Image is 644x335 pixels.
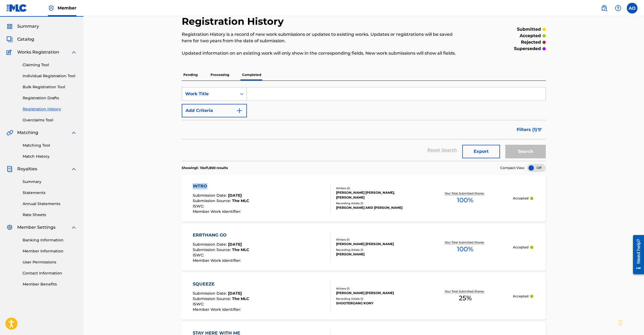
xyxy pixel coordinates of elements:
[182,165,228,170] p: Showing 1 - 10 of 1,800 results
[336,201,417,205] div: Recording Artists ( 1 )
[445,289,485,293] p: Your Total Submitted Shares:
[23,201,77,207] a: Annual Statements
[513,196,528,201] p: Accepted
[6,36,13,43] img: Catalog
[185,91,234,97] div: Work Title
[6,36,34,43] a: CatalogCatalog
[182,87,546,161] form: Search Form
[336,252,417,257] div: [PERSON_NAME]
[232,198,249,203] span: The MLC
[336,291,417,295] div: [PERSON_NAME] [PERSON_NAME]
[513,123,546,136] button: Filters (1)
[182,15,286,27] h2: Registration History
[193,247,232,252] span: Submission Source :
[6,166,13,172] img: Royalties
[23,73,77,79] a: Individual Registration Tool
[23,143,77,148] a: Matching Tool
[336,238,417,242] div: Writers ( 1 )
[182,273,546,320] a: SQUEEZESubmission Date:[DATE]Submission Source:The MLCISWC:Member Work Identifier:Writers (1)[PER...
[629,232,644,277] iframe: Resource Center
[182,69,199,80] p: Pending
[182,31,462,44] p: Registration History is a record of new work submissions or updates to existing works. Updates or...
[232,247,249,252] span: The MLC
[459,293,472,303] span: 25 %
[71,49,77,55] img: expand
[17,36,34,43] span: Catalog
[23,62,77,68] a: Claiming Tool
[615,5,621,11] img: help
[520,33,541,39] p: accepted
[193,242,228,247] span: Submission Date :
[23,237,77,243] a: Banking Information
[193,253,205,258] span: ISWC :
[521,39,541,45] p: rejected
[23,84,77,90] a: Bulk Registration Tool
[6,23,39,30] a: SummarySummary
[599,3,610,13] a: Public Search
[6,23,13,30] img: Summary
[17,224,55,231] span: Member Settings
[71,224,77,231] img: expand
[209,69,231,80] p: Processing
[517,126,537,133] span: Filters ( 1 )
[514,45,541,52] p: superseded
[228,242,242,247] span: [DATE]
[23,259,77,265] a: User Permissions
[336,186,417,190] div: Writers ( 2 )
[457,244,473,254] span: 100 %
[613,3,624,13] div: Help
[513,245,528,250] p: Accepted
[500,165,524,170] span: Compact View
[23,212,77,218] a: Rate Sheets
[6,224,13,231] img: Member Settings
[193,193,228,198] span: Submission Date :
[617,309,644,335] iframe: Chat Widget
[445,240,485,244] p: Your Total Submitted Shares:
[336,205,417,210] div: [PERSON_NAME] AND [PERSON_NAME]
[193,281,249,287] div: SQUEEZE
[23,270,77,276] a: Contact Information
[193,232,249,238] div: ERRTHANG GO
[71,166,77,172] img: expand
[193,258,242,263] span: Member Work Identifier :
[236,107,243,114] img: 9d2ae6d4665cec9f34b9.svg
[336,242,417,246] div: [PERSON_NAME] [PERSON_NAME]
[23,117,77,123] a: Overclaims Tool
[182,104,247,117] button: Add Criteria
[619,315,622,331] div: Drag
[517,26,541,33] p: submitted
[193,183,249,189] div: INTRO
[17,49,59,55] span: Works Registration
[445,191,485,195] p: Your Total Submitted Shares:
[23,95,77,101] a: Registration Drafts
[627,3,638,13] div: User Menu
[462,145,500,158] button: Export
[336,301,417,306] div: SHOOTERGANG KONY
[336,190,417,200] div: [PERSON_NAME] [PERSON_NAME], [PERSON_NAME]
[336,248,417,252] div: Recording Artists ( 1 )
[182,224,546,271] a: ERRTHANG GOSubmission Date:[DATE]Submission Source:The MLCISWC:Member Work Identifier:Writers (1)...
[193,307,242,312] span: Member Work Identifier :
[23,106,77,112] a: Registration History
[23,190,77,196] a: Statements
[6,129,13,136] img: Matching
[23,248,77,254] a: Member Information
[232,296,249,301] span: The MLC
[228,193,242,198] span: [DATE]
[17,166,37,172] span: Royalties
[228,291,242,296] span: [DATE]
[71,129,77,136] img: expand
[17,23,39,30] span: Summary
[6,49,13,55] img: Works Registration
[48,5,54,11] img: Top Rightsholder
[336,287,417,291] div: Writers ( 1 )
[6,4,27,12] img: MLC Logo
[513,294,528,299] p: Accepted
[17,129,38,136] span: Matching
[182,175,546,222] a: INTROSubmission Date:[DATE]Submission Source:The MLCISWC:Member Work Identifier:Writers (2)[PERSO...
[193,291,228,296] span: Submission Date :
[23,154,77,159] a: Match History
[193,204,205,209] span: ISWC :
